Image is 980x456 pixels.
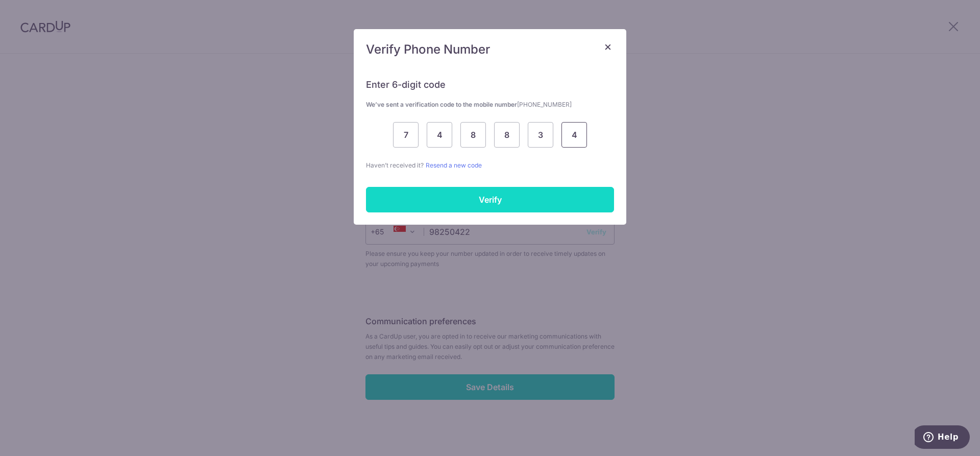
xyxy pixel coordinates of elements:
[366,101,572,108] strong: We’ve sent a verification code to the mobile number
[915,425,970,451] iframe: Opens a widget where you can find more information
[366,161,424,169] span: Haven’t received it?
[366,79,614,91] h6: Enter 6-digit code
[366,187,614,212] input: Verify
[426,161,482,169] a: Resend a new code
[366,41,614,58] h5: Verify Phone Number
[517,101,572,108] span: [PHONE_NUMBER]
